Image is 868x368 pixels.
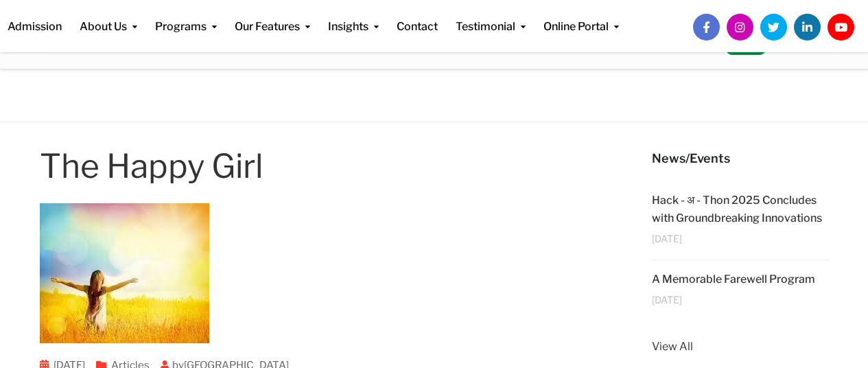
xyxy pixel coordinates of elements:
[652,273,815,286] a: A Memorable Farewell Program
[652,338,829,356] a: View All
[652,233,682,244] span: [DATE]
[652,295,682,305] span: [DATE]
[40,150,625,183] h1: The Happy Girl
[652,194,822,225] a: Hack - अ - Thon 2025 Concludes with Groundbreaking Innovations
[652,150,829,168] h5: News/Events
